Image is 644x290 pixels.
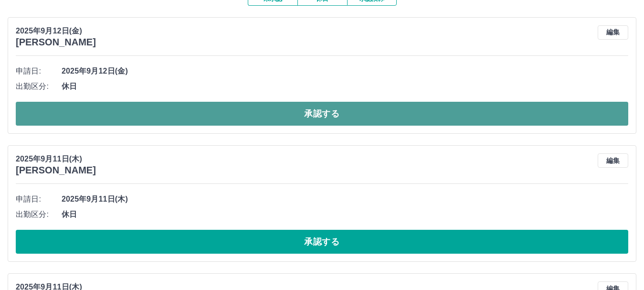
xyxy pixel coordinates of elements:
span: 2025年9月12日(金) [62,65,628,77]
button: 編集 [598,25,628,40]
h3: [PERSON_NAME] [16,165,96,176]
span: 申請日: [16,193,62,205]
span: 申請日: [16,65,62,77]
button: 承認する [16,230,628,254]
span: 出勤区分: [16,81,62,92]
span: 休日 [62,81,628,92]
span: 2025年9月11日(木) [62,193,628,205]
p: 2025年9月12日(金) [16,25,96,37]
span: 出勤区分: [16,209,62,220]
h3: [PERSON_NAME] [16,37,96,48]
button: 承認する [16,102,628,126]
span: 休日 [62,209,628,220]
p: 2025年9月11日(木) [16,153,96,165]
button: 編集 [598,153,628,168]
